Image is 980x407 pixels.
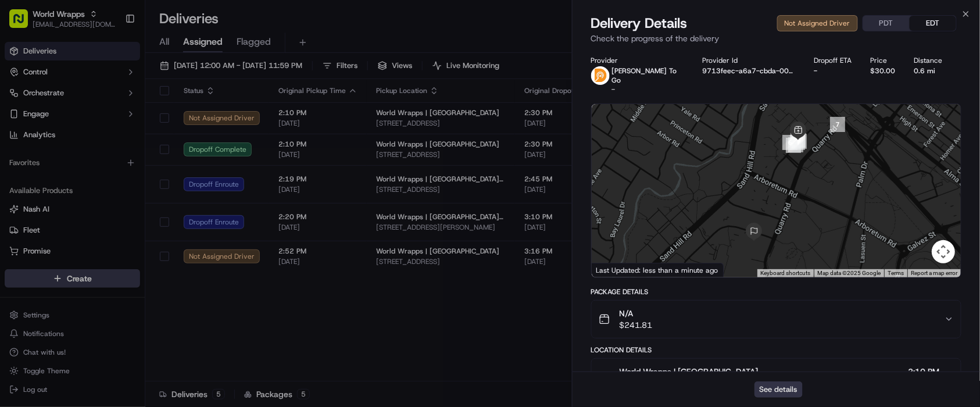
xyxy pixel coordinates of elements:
button: Keyboard shortcuts [760,269,810,277]
a: 📗Knowledge Base [7,164,94,185]
div: $30.00 [871,66,896,76]
img: Nash [12,12,35,35]
div: - [814,66,852,76]
a: Powered byPylon [82,197,141,206]
p: Check the progress of the delivery [591,33,962,44]
div: Distance [914,56,943,65]
a: Report a map error [911,270,957,276]
span: Knowledge Base [23,169,89,180]
img: 1736555255976-a54dd68f-1ca7-489b-9aae-adbdc363a1c4 [12,111,33,132]
button: N/A$241.81 [592,301,961,338]
span: N/A [620,308,653,319]
button: Start new chat [198,115,212,128]
button: World Wrapps | [GEOGRAPHIC_DATA]2:10 PM [592,359,961,396]
div: Provider [591,56,684,65]
div: Location Details [591,345,962,355]
div: We're available if you need us! [40,123,147,132]
button: Map camera controls [932,240,955,263]
span: World Wrapps | [GEOGRAPHIC_DATA] [620,366,759,377]
button: 9713feec-a6a7-cbda-00b9-2ea89d3882b0 [703,66,796,76]
img: Google [595,262,633,277]
div: Last Updated: less than a minute ago [592,263,724,277]
div: 💻 [98,170,108,179]
a: 💻API Documentation [94,164,191,185]
input: Got a question? Start typing here... [30,75,209,87]
div: Start new chat [40,111,191,123]
span: - [612,85,616,94]
span: API Documentation [110,169,187,180]
span: 2:10 PM [909,366,940,377]
span: Delivery Details [591,14,688,33]
div: 6 [782,135,797,150]
div: 📗 [12,170,21,179]
div: Dropoff ETA [814,56,852,65]
a: Open this area in Google Maps (opens a new window) [595,262,633,277]
span: Pylon [116,197,141,206]
div: 7 [830,117,845,132]
div: Price [871,56,896,65]
a: Terms (opens in new tab) [888,270,904,276]
button: EDT [910,16,956,31]
p: Welcome 👋 [12,47,212,65]
button: PDT [863,16,910,31]
span: $241.81 [620,319,653,331]
p: [PERSON_NAME] To Go [612,66,684,85]
div: Provider Id [703,56,796,65]
div: Package Details [591,287,962,297]
span: Map data ©2025 Google [817,270,881,276]
img: ddtg_logo_v2.png [591,66,610,85]
button: See details [754,381,803,398]
div: 0.6 mi [914,66,943,76]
